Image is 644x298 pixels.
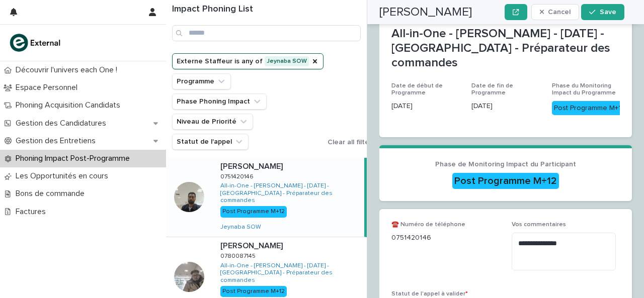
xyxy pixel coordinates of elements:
[391,222,465,228] span: ☎️ Numéro de téléphone
[12,83,86,92] p: Espace Personnel
[12,119,114,128] p: Gestion des Candidatures
[220,262,363,284] a: All-in-One - [PERSON_NAME] - [DATE] - [GEOGRAPHIC_DATA] - Préparateur des commandes
[220,182,360,204] a: All-in-One - [PERSON_NAME] - [DATE] - [GEOGRAPHIC_DATA] - Préparateur des commandes
[581,4,624,20] button: Save
[220,206,287,217] div: Post Programme M+12
[471,101,539,112] p: [DATE]
[172,4,361,15] h1: Impact Phoning List
[220,239,285,251] p: [PERSON_NAME]
[12,136,104,146] p: Gestion des Entretiens
[435,161,576,168] span: Phase de Monitoring Impact du Participant
[512,222,566,228] span: Vos commentaires
[548,9,571,16] span: Cancel
[166,158,367,238] a: [PERSON_NAME][PERSON_NAME] 07514201460751420146 All-in-One - [PERSON_NAME] - [DATE] - [GEOGRAPHIC...
[12,101,128,110] p: Phoning Acquisition Candidats
[452,173,559,189] div: Post Programme M+12
[12,65,125,75] p: Découvrir l'univers each One !
[391,101,459,112] p: [DATE]
[12,154,138,163] p: Phoning Impact Post-Programme
[600,9,616,16] span: Save
[391,83,443,96] span: Date de début de Programme
[220,171,256,180] p: 0751420146
[172,73,231,89] button: Programme
[172,134,249,150] button: Statut de l'appel
[471,83,513,96] span: Date de fin de Programme
[12,189,93,198] p: Bons de commande
[328,139,375,146] span: Clear all filters
[552,101,627,116] div: Post Programme M+12
[379,5,472,20] h2: [PERSON_NAME]
[324,135,375,150] button: Clear all filters
[391,291,468,297] span: Statut de l'appel à valider
[172,114,253,130] button: Niveau de Priorité
[8,33,63,53] img: bc51vvfgR2QLHU84CWIQ
[172,53,324,69] button: Externe Staffeur
[12,207,54,217] p: Factures
[552,83,616,96] span: Phase du Monitoring Impact du Programme
[391,233,500,243] p: 0751420146
[220,251,258,260] p: 0780087145
[391,27,620,70] p: All-in-One - [PERSON_NAME] - [DATE] - [GEOGRAPHIC_DATA] - Préparateur des commandes
[172,93,267,110] button: Phase Phoning Impact
[172,25,361,41] input: Search
[12,171,116,181] p: Les Opportunités en cours
[220,160,285,171] p: [PERSON_NAME]
[531,4,580,20] button: Cancel
[220,286,287,297] div: Post Programme M+12
[220,224,261,231] a: Jeynaba SOW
